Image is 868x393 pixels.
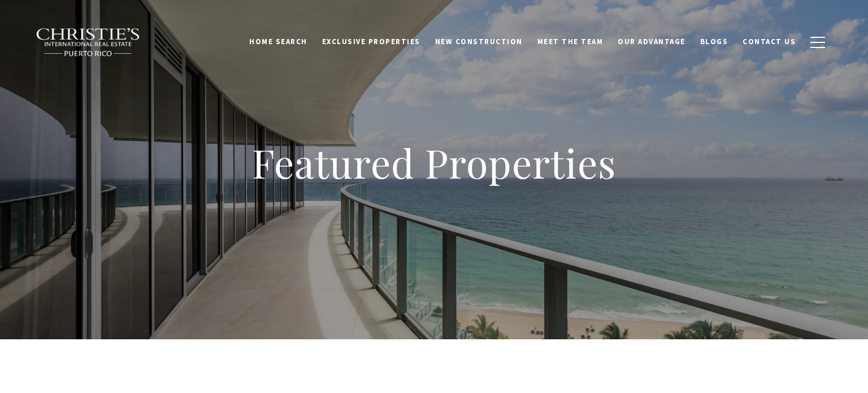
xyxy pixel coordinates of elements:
[36,28,141,57] img: Christie's International Real Estate black text logo
[700,37,728,46] span: Blogs
[530,31,611,53] a: Meet the Team
[428,31,530,53] a: New Construction
[180,138,688,188] h1: Featured Properties
[743,37,796,46] span: Contact Us
[242,31,315,53] a: Home Search
[618,37,685,46] span: Our Advantage
[693,31,736,53] a: Blogs
[435,37,523,46] span: New Construction
[610,31,693,53] a: Our Advantage
[315,31,428,53] a: Exclusive Properties
[322,37,420,46] span: Exclusive Properties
